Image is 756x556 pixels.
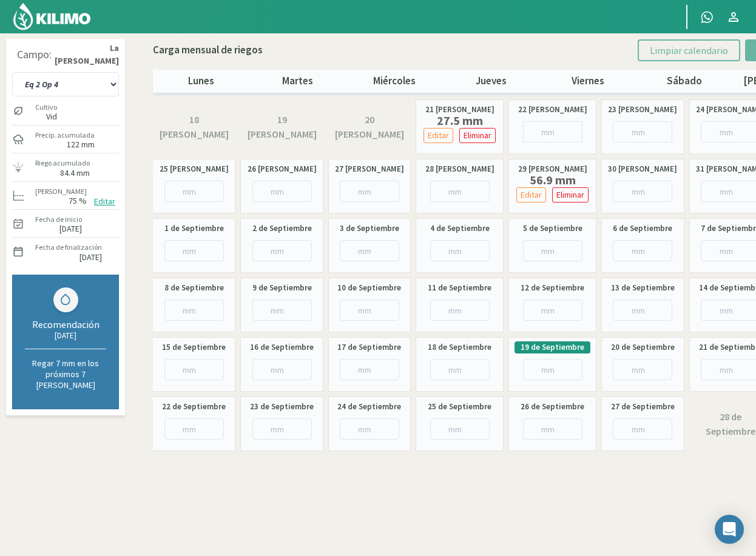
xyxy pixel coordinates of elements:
label: 18 [PERSON_NAME] [159,112,229,142]
label: 22 de Septiembre [162,401,226,413]
label: 13 de Septiembre [611,282,675,294]
label: 27 de Septiembre [611,401,675,413]
strong: La [PERSON_NAME] [52,42,119,68]
p: Eliminar [464,129,491,142]
p: Regar 7 mm en los próximos 7 [PERSON_NAME] [25,358,106,390]
label: 21 [PERSON_NAME] [425,104,494,116]
label: 24 de Septiembre [337,401,401,413]
input: mm [252,300,312,321]
label: 16 de Septiembre [250,341,314,353]
input: mm [613,240,672,261]
label: 19 de Septiembre [521,341,584,353]
label: 20 de Septiembre [611,341,675,353]
label: [DATE] [59,225,82,233]
label: Precip. acumulada [35,130,95,141]
button: Eliminar [459,128,496,143]
p: viernes [539,73,636,89]
label: 56.9 mm [513,175,592,185]
input: mm [613,359,672,380]
label: 18 de Septiembre [428,341,491,353]
label: Cultivo [35,102,57,113]
label: 19 [PERSON_NAME] [246,112,317,142]
p: Carga mensual de riegos [153,42,263,58]
p: lunes [153,73,249,89]
input: mm [613,181,672,202]
input: mm [252,359,312,380]
p: Eliminar [556,188,584,202]
input: mm [252,181,312,202]
input: mm [430,181,490,202]
button: Editar [90,195,119,209]
input: mm [164,359,224,380]
input: mm [523,240,582,261]
span: Limpiar calendario [650,44,728,56]
label: 27 [PERSON_NAME] [335,163,404,175]
input: mm [613,418,672,440]
label: 84.4 mm [60,169,90,177]
label: 9 de Septiembre [252,282,312,294]
input: mm [430,300,490,321]
input: mm [340,300,399,321]
label: 26 [PERSON_NAME] [248,163,317,175]
p: Editar [428,129,449,142]
div: Campo: [17,49,52,61]
label: 29 [PERSON_NAME] [518,163,587,175]
label: [DATE] [79,253,102,261]
label: 28 [PERSON_NAME] [425,163,494,175]
label: 23 de Septiembre [250,401,314,413]
input: mm [523,300,582,321]
label: 25 [PERSON_NAME] [160,163,229,175]
label: 30 [PERSON_NAME] [608,163,677,175]
input: mm [252,418,312,440]
label: 15 de Septiembre [162,341,226,353]
input: mm [164,300,224,321]
input: mm [613,121,672,142]
button: Editar [424,128,453,143]
p: sábado [636,73,732,89]
label: 8 de Septiembre [164,282,224,294]
label: 25 de Septiembre [428,401,491,413]
label: 75 % [69,197,87,205]
input: mm [430,359,490,380]
label: 1 de Septiembre [164,223,224,235]
input: mm [164,418,224,440]
label: 27.5 mm [420,116,499,126]
button: Eliminar [552,187,589,203]
input: mm [523,418,582,440]
label: 26 de Septiembre [521,401,584,413]
label: 17 de Septiembre [337,341,401,353]
img: Kilimo [12,2,92,31]
label: Fecha de finalización [35,242,102,253]
input: mm [430,240,490,261]
input: mm [340,240,399,261]
input: mm [430,418,490,440]
div: [DATE] [25,330,106,341]
button: Editar [516,187,546,203]
label: Fecha de inicio [35,214,82,225]
label: Riego acumulado [35,158,90,169]
input: mm [340,181,399,202]
p: Editar [521,188,542,202]
label: 11 de Septiembre [428,282,491,294]
input: mm [523,359,582,380]
input: mm [164,240,224,261]
label: 23 [PERSON_NAME] [608,104,677,116]
label: 10 de Septiembre [337,282,401,294]
label: 6 de Septiembre [613,223,672,235]
input: mm [523,121,582,142]
input: mm [613,300,672,321]
label: 12 de Septiembre [521,282,584,294]
button: Limpiar calendario [638,39,740,61]
label: 20 [PERSON_NAME] [334,112,405,142]
div: Open Intercom Messenger [715,515,744,544]
label: 5 de Septiembre [523,223,582,235]
label: 3 de Septiembre [340,223,399,235]
input: mm [164,181,224,202]
p: jueves [443,73,539,89]
div: Recomendación [25,318,106,330]
label: 4 de Septiembre [430,223,490,235]
label: 122 mm [67,141,95,149]
label: 2 de Septiembre [252,223,312,235]
input: mm [252,240,312,261]
input: mm [340,359,399,380]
